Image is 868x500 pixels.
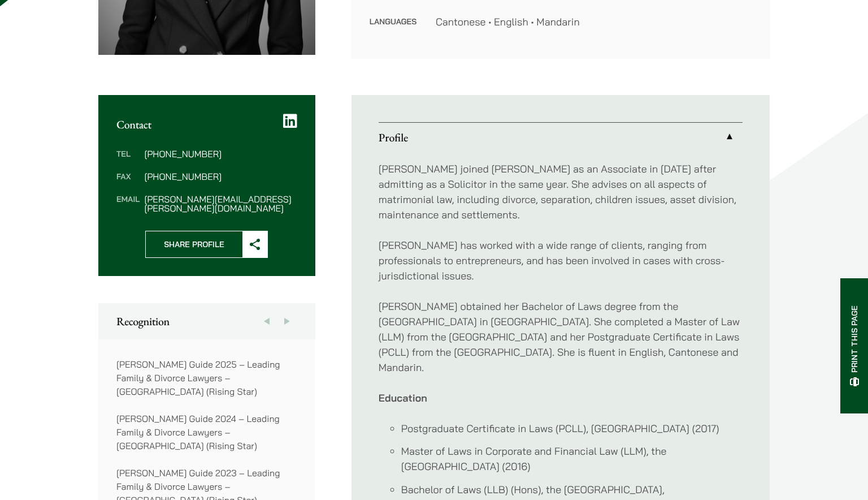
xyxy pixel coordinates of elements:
[116,172,140,195] dt: Fax
[370,14,418,29] dt: Languages
[379,299,743,375] p: [PERSON_NAME] obtained her Bachelor of Laws degree from the [GEOGRAPHIC_DATA] in [GEOGRAPHIC_DATA...
[379,391,427,404] strong: Education
[116,195,140,213] dt: Email
[144,195,297,213] dd: [PERSON_NAME][EMAIL_ADDRESS][PERSON_NAME][DOMAIN_NAME]
[436,14,752,29] dd: Cantonese • English • Mandarin
[116,412,297,452] p: [PERSON_NAME] Guide 2024 – Leading Family & Divorce Lawyers – [GEOGRAPHIC_DATA] (Rising Star)
[283,113,297,129] a: LinkedIn
[257,303,277,339] button: Previous
[379,123,743,152] a: Profile
[401,443,743,474] li: Master of Laws in Corporate and Financial Law (LLM), the [GEOGRAPHIC_DATA] (2016)
[379,238,743,283] p: [PERSON_NAME] has worked with a wide range of clients, ranging from professionals to entrepreneur...
[116,149,140,172] dt: Tel
[144,149,297,158] dd: [PHONE_NUMBER]
[116,357,297,398] p: [PERSON_NAME] Guide 2025 – Leading Family & Divorce Lawyers – [GEOGRAPHIC_DATA] (Rising Star)
[277,303,297,339] button: Next
[146,231,242,257] span: Share Profile
[401,421,743,436] li: Postgraduate Certificate in Laws (PCLL), [GEOGRAPHIC_DATA] (2017)
[145,231,268,258] button: Share Profile
[144,172,297,181] dd: [PHONE_NUMBER]
[116,314,297,328] h2: Recognition
[379,161,743,222] p: [PERSON_NAME] joined [PERSON_NAME] as an Associate in [DATE] after admitting as a Solicitor in th...
[116,118,297,131] h2: Contact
